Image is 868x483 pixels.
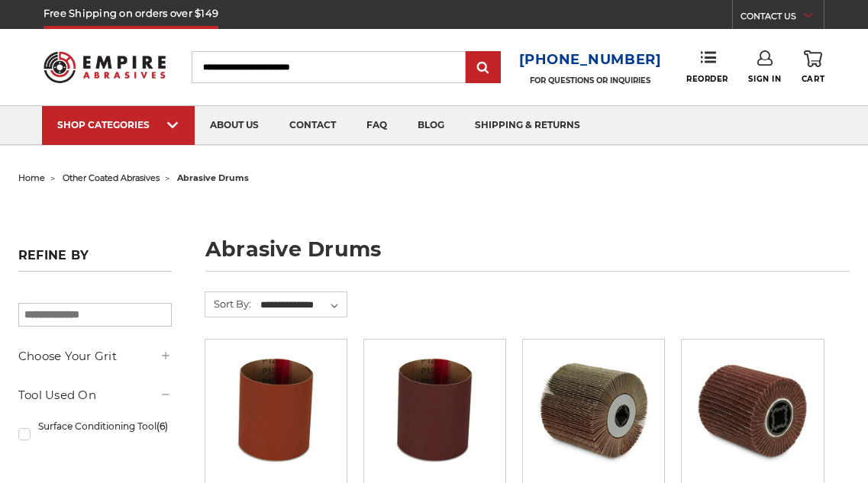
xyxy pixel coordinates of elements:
a: Surface Conditioning Tool [18,413,172,456]
span: (6) [156,420,168,432]
img: 4 inch interleaf flap wheel drum [692,350,812,470]
h5: Refine by [18,248,172,272]
img: 4.5 inch x 4 inch flap wheel sanding drum [534,350,653,470]
h5: Choose Your Grit [18,347,172,365]
a: about us [195,106,274,145]
span: Reorder [686,74,728,84]
span: Sign In [748,74,781,84]
label: Sort By: [205,292,251,315]
a: contact [274,106,351,145]
a: home [18,172,45,183]
img: 3.5x4 inch ceramic sanding band for expanding rubber drum [216,350,336,470]
a: Reorder [686,50,728,83]
p: FOR QUESTIONS OR INQUIRIES [519,76,662,85]
a: faq [351,106,402,145]
img: 3.5x4 inch sanding band for expanding rubber drum [375,350,495,470]
a: Cart [802,50,824,84]
h5: Tool Used On [18,386,172,404]
a: [PHONE_NUMBER] [519,49,662,71]
a: CONTACT US [741,8,824,29]
img: Empire Abrasives [44,43,166,92]
a: other coated abrasives [63,172,160,183]
select: Sort By: [258,294,347,317]
div: SHOP CATEGORIES [57,119,179,130]
a: shipping & returns [460,106,595,145]
span: Cart [802,74,824,84]
h1: abrasive drums [205,239,850,272]
input: Submit [468,53,499,83]
a: blog [402,106,460,145]
span: abrasive drums [177,172,249,183]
